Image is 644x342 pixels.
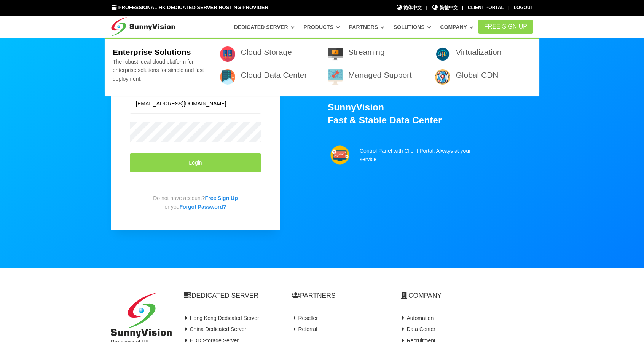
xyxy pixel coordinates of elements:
b: Enterprise Solutions [113,48,191,56]
img: 001-data.png [220,46,235,62]
a: FREE Sign Up [478,20,533,34]
a: Data Center [400,326,435,332]
a: Cloud Data Center [241,70,307,79]
span: The robust ideal cloud platform for enterprise solutions for simple and fast deployment. [113,59,204,82]
a: Forgot Password? [180,204,226,210]
li: | [462,4,463,11]
img: 003-server-1.png [220,69,235,85]
p: Do not have account? or you [130,194,261,211]
a: Referral [292,326,317,332]
div: Solutions [105,38,539,96]
h2: Company [400,291,533,300]
a: Hong Kong Dedicated Server [183,315,259,321]
button: Login [130,153,261,172]
li: | [508,4,509,11]
a: Virtualization [456,48,501,56]
a: Reseller [292,315,318,321]
h2: Partners [292,291,389,300]
a: Products [303,20,340,34]
img: flat-cloud-in-out.png [435,46,450,62]
img: 007-video-player.png [328,46,343,62]
p: Control Panel with Client Portal, Always at your service [360,147,479,164]
li: | [426,4,427,11]
div: Client Portal [468,4,504,11]
a: Automation [400,315,434,321]
a: 繁體中文 [432,4,458,11]
img: 005-location.png [435,69,450,85]
a: Partners [349,20,384,34]
input: Email [130,94,261,114]
span: Professional HK Dedicated Server Hosting Provider [118,5,268,10]
a: Solutions [394,20,431,34]
a: 简体中文 [396,4,422,11]
h1: SunnyVision Fast & Stable Data Center [328,101,533,127]
a: Global CDN [456,70,498,79]
img: support.png [330,145,349,165]
a: Managed Support [348,70,412,79]
a: Company [440,20,474,34]
h2: Dedicated Server [183,291,280,300]
a: Cloud Storage [241,48,292,56]
a: Free Sign Up [205,195,238,201]
img: SunnyVision Limited [111,293,172,338]
a: China Dedicated Server [183,326,246,332]
a: Logout [514,5,533,10]
img: 009-technical-support.png [328,69,343,85]
a: Dedicated Server [234,20,295,34]
a: Streaming [348,48,385,56]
